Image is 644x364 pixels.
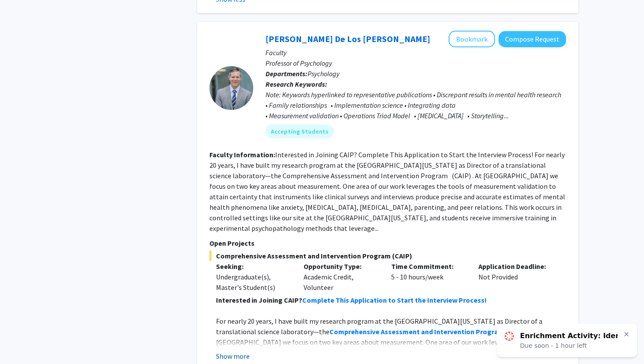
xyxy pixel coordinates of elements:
[265,47,566,58] p: Faculty
[329,327,504,336] strong: Comprehensive Assessment and Intervention Program
[304,261,378,272] p: Opportunity Type:
[265,89,566,121] div: Note: Keywords hyperlinked to representative publications • Discrepant results in mental health r...
[329,327,526,336] a: Comprehensive Assessment and Intervention Program (CAIP)
[297,261,385,293] div: Academic Credit, Volunteer
[308,69,340,78] span: Psychology
[216,351,250,361] button: Show more
[265,69,308,78] b: Departments:
[209,251,566,261] span: Comprehensive Assessment and Intervention Program (CAIP)
[209,150,565,233] fg-read-more: Interested in Joining CAIP? Complete This Application to Start the Interview Process! For nearly ...
[265,58,566,68] p: Professor of Psychology
[302,296,487,304] a: Complete This Application to Start the Interview Process!
[216,261,290,272] p: Seeking:
[472,261,559,293] div: Not Provided
[385,261,472,293] div: 5 - 10 hours/week
[7,325,37,357] iframe: Chat
[209,238,566,248] p: Open Projects
[391,261,466,272] p: Time Commitment:
[478,261,553,272] p: Application Deadline:
[209,150,275,159] b: Faculty Information:
[449,31,495,47] button: Add Andres De Los Reyes to Bookmarks
[216,296,302,304] strong: Interested in Joining CAIP?
[265,124,334,138] mat-chip: Accepting Students
[265,80,327,88] b: Research Keywords:
[499,31,566,47] button: Compose Request to Andres De Los Reyes
[216,272,290,293] div: Undergraduate(s), Master's Student(s)
[265,33,430,44] a: [PERSON_NAME] De Los [PERSON_NAME]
